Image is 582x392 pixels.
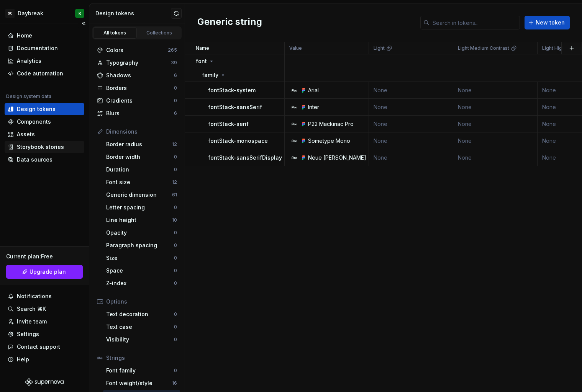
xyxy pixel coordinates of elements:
[17,118,51,126] div: Components
[106,153,174,161] div: Border width
[174,167,177,173] div: 0
[369,82,453,99] td: None
[17,70,63,77] div: Code automation
[174,98,177,104] div: 0
[18,10,43,17] div: Daybreak
[17,131,35,138] div: Assets
[308,87,319,94] div: Arial
[458,45,509,51] p: Light Medium Contrast
[17,330,39,338] div: Settings
[174,110,177,116] div: 6
[17,156,52,163] div: Data sources
[78,18,89,29] button: Collapse sidebar
[103,138,180,150] a: Border radius12
[5,42,84,54] a: Documentation
[17,32,32,39] div: Home
[525,16,570,29] button: New token
[94,107,180,119] a: Blurs6
[106,336,174,343] div: Visibility
[103,227,180,239] a: Opacity0
[174,311,177,317] div: 0
[17,292,52,300] div: Notifications
[17,105,56,113] div: Design tokens
[6,253,83,260] div: Current plan : Free
[174,255,177,261] div: 0
[5,341,84,353] button: Contact support
[374,45,385,51] p: Light
[106,323,174,331] div: Text case
[196,57,207,65] p: font
[94,57,180,69] a: Typography39
[94,82,180,94] a: Borders0
[17,343,60,351] div: Contact support
[369,99,453,116] td: None
[430,16,520,29] input: Search in tokens...
[369,116,453,132] td: None
[453,149,538,166] td: None
[106,166,174,173] div: Duration
[208,137,268,145] p: fontStack-monospace
[103,239,180,252] a: Paragraph spacing0
[208,87,256,94] p: fontStack-system
[536,19,565,26] span: New token
[103,189,180,201] a: Generic dimension61
[103,163,180,176] a: Duration0
[103,308,180,320] a: Text decoration0
[106,379,172,387] div: Font weight/style
[5,303,84,315] button: Search ⌘K
[95,10,171,17] div: Design tokens
[17,356,29,363] div: Help
[17,44,58,52] div: Documentation
[5,290,84,302] button: Notifications
[208,120,249,128] p: fontStack-serif
[174,242,177,248] div: 0
[168,47,177,53] div: 265
[196,45,209,51] p: Name
[96,30,134,36] div: All tokens
[369,132,453,149] td: None
[17,318,47,325] div: Invite team
[79,10,81,16] div: K
[103,201,180,214] a: Letter spacing0
[103,377,180,389] a: Font weight/style16
[5,328,84,340] a: Settings
[106,204,174,211] div: Letter spacing
[106,216,172,224] div: Line height
[103,321,180,333] a: Text case0
[289,45,302,51] p: Value
[174,336,177,343] div: 0
[106,279,174,287] div: Z-index
[5,315,84,328] a: Invite team
[174,230,177,236] div: 0
[308,103,319,111] div: Inter
[140,30,179,36] div: Collections
[208,154,282,162] p: fontStack-sansSerifDisplay
[369,149,453,166] td: None
[106,298,177,305] div: Options
[106,178,172,186] div: Font size
[208,103,262,111] p: fontStack-sansSerif
[106,367,174,374] div: Font family
[106,254,174,262] div: Size
[106,97,174,105] div: Gradients
[106,267,174,274] div: Space
[172,380,177,386] div: 16
[103,333,180,346] a: Visibility0
[5,154,84,166] a: Data sources
[171,60,177,66] div: 39
[5,29,84,42] a: Home
[94,44,180,56] a: Colors265
[172,217,177,223] div: 10
[453,116,538,132] td: None
[106,109,174,117] div: Blurs
[25,378,64,386] a: Supernova Logo
[5,67,84,80] a: Code automation
[5,116,84,128] a: Components
[5,103,84,115] a: Design tokens
[106,59,171,67] div: Typography
[106,354,177,362] div: Strings
[453,99,538,116] td: None
[17,57,41,65] div: Analytics
[174,280,177,286] div: 0
[174,154,177,160] div: 0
